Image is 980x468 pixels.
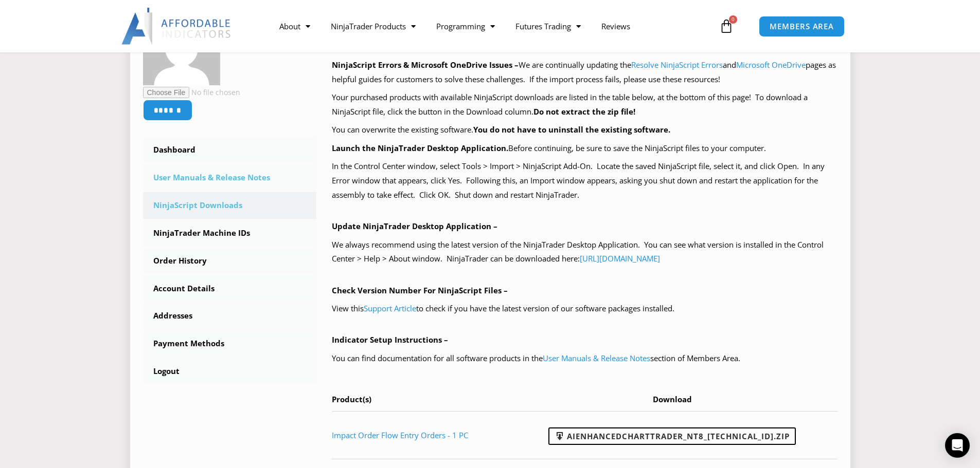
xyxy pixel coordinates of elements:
[945,433,970,458] div: Open Intercom Messenger
[543,353,650,363] a: User Manuals & Release Notes
[143,192,317,219] a: NinjaScript Downloads
[143,248,317,274] a: Order History
[332,238,838,267] p: We always recommend using the latest version of the NinjaTrader Desktop Application. You can see ...
[332,123,838,137] p: You can overwrite the existing software.
[505,14,591,38] a: Futures Trading
[332,351,838,366] p: You can find documentation for all software products in the section of Members Area.
[591,14,640,38] a: Reviews
[143,358,317,385] a: Logout
[548,427,796,445] a: AIEnhancedChartTrader_NT8_[TECHNICAL_ID].zip
[332,159,838,202] p: In the Control Center window, select Tools > Import > NinjaScript Add-On. Locate the saved NinjaS...
[580,253,660,264] a: [URL][DOMAIN_NAME]
[143,303,317,329] a: Addresses
[364,303,416,313] a: Support Article
[704,11,749,41] a: 0
[426,14,505,38] a: Programming
[332,302,838,316] p: View this to check if you have the latest version of our software packages installed.
[332,285,508,295] b: Check Version Number For NinjaScript Files –
[332,143,508,153] b: Launch the NinjaTrader Desktop Application.
[143,220,317,247] a: NinjaTrader Machine IDs
[121,8,232,45] img: LogoAI | Affordable Indicators – NinjaTrader
[759,16,845,37] a: MEMBERS AREA
[533,106,635,117] b: Do not extract the zip file!
[473,124,670,135] b: You do not have to uninstall the existing software.
[332,60,519,70] b: NinjaScript Errors & Microsoft OneDrive Issues –
[332,58,838,87] p: We are continually updating the and pages as helpful guides for customers to solve these challeng...
[269,14,717,38] nav: Menu
[631,60,723,70] a: Resolve NinjaScript Errors
[736,60,806,70] a: Microsoft OneDrive
[332,334,448,345] b: Indicator Setup Instructions –
[143,137,317,385] nav: Account pages
[332,394,371,404] span: Product(s)
[143,330,317,357] a: Payment Methods
[143,275,317,302] a: Account Details
[269,14,320,38] a: About
[770,23,834,30] span: MEMBERS AREA
[332,430,468,440] a: Impact Order Flow Entry Orders - 1 PC
[332,141,838,156] p: Before continuing, be sure to save the NinjaScript files to your computer.
[320,14,426,38] a: NinjaTrader Products
[332,90,838,119] p: Your purchased products with available NinjaScript downloads are listed in the table below, at th...
[143,137,317,163] a: Dashboard
[729,15,737,24] span: 0
[332,221,497,231] b: Update NinjaTrader Desktop Application –
[143,164,317,191] a: User Manuals & Release Notes
[653,394,692,404] span: Download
